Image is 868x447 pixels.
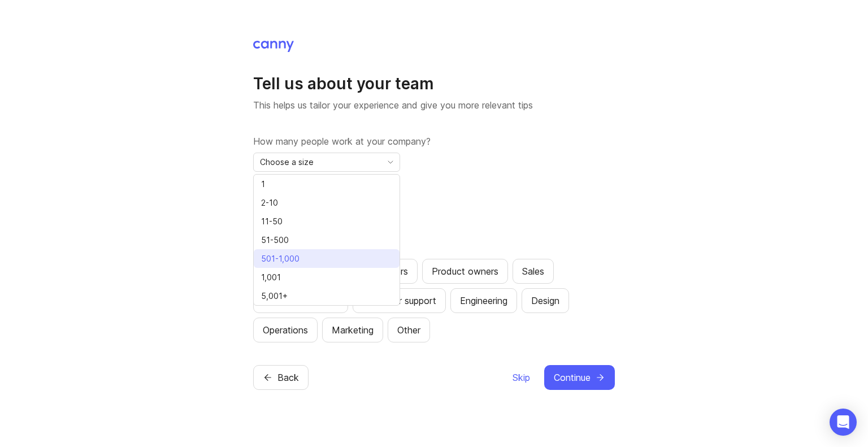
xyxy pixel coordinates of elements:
div: Marketing [332,323,374,337]
span: Continue [554,371,591,384]
span: 501-1,000 [261,253,300,265]
div: Engineering [460,294,507,307]
div: Open Intercom Messenger [830,409,857,436]
div: Design [531,294,559,307]
span: 1 [261,178,265,190]
span: Skip [513,371,530,384]
button: Operations [253,318,318,342]
button: Continue [544,365,615,390]
button: Product owners [422,259,508,284]
svg: toggle icon [381,158,400,167]
button: Engineering [450,288,517,313]
span: Choose a size [260,156,314,168]
button: Design [522,288,569,313]
button: Other [388,318,430,342]
h1: Tell us about your team [253,73,615,94]
button: Marketing [322,318,383,342]
div: Other [397,323,420,337]
label: Which teams will be using Canny? [253,241,615,254]
button: Sales [513,259,554,284]
label: How many people work at your company? [253,134,615,148]
div: toggle menu [253,153,400,172]
p: This helps us tailor your experience and give you more relevant tips [253,98,615,112]
button: Back [253,365,309,390]
span: 5,001+ [261,290,288,302]
button: Skip [512,365,531,390]
img: Canny Home [253,41,294,52]
span: 2-10 [261,197,278,209]
span: 51-500 [261,234,289,246]
div: Sales [522,264,544,278]
span: 11-50 [261,215,283,228]
div: Product owners [432,264,498,278]
label: What is your role? [253,188,615,201]
div: Operations [263,323,308,337]
span: 1,001 [261,271,281,284]
span: Back [277,371,299,384]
